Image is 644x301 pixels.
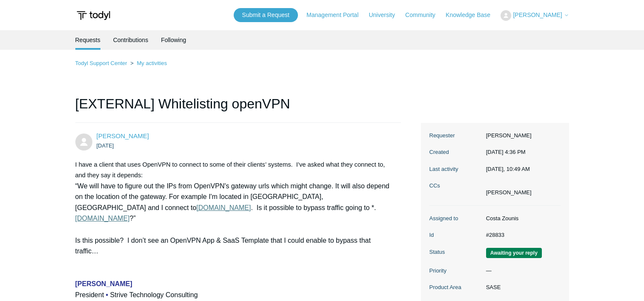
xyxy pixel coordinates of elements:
[75,8,112,23] img: Todyl Support Center Help Center home page
[429,231,482,239] dt: Id
[482,267,561,275] dd: —
[405,11,444,20] a: Community
[369,11,403,20] a: University
[429,248,482,256] dt: Status
[306,11,367,20] a: Management Portal
[129,60,167,66] li: My activities
[513,11,562,18] span: [PERSON_NAME]
[75,235,393,257] p: Is this possible? I don’t see an OpenVPN App & SaaS Template that I could enable to bypass that t...
[429,131,482,140] dt: Requester
[429,214,482,223] dt: Assigned to
[429,165,482,173] dt: Last activity
[482,131,561,140] dd: [PERSON_NAME]
[234,8,298,22] a: Submit a Request
[482,214,561,223] dd: Costa Zounis
[429,283,482,292] dt: Product Area
[486,248,542,258] span: We are waiting for you to respond
[97,132,149,139] span: Tim Singleton
[429,267,482,275] dt: Priority
[75,60,127,66] a: Todyl Support Center
[161,30,186,50] a: Following
[482,231,561,239] dd: #28833
[75,215,130,222] a: [DOMAIN_NAME]
[106,291,109,298] span: •
[429,148,482,156] dt: Created
[113,30,149,50] a: Contributions
[75,30,100,50] li: Requests
[482,283,561,292] dd: SASE
[486,149,526,155] time: 10/09/2025, 16:36
[75,161,385,179] span: I have a client that uses OpenVPN to connect to some of their clients’ systems. I’ve asked what t...
[97,132,149,139] a: [PERSON_NAME]
[110,291,198,298] span: Strive Technology Consulting
[75,280,132,287] span: [PERSON_NAME]
[75,94,401,123] h1: [EXTERNAL] Whitelisting openVPN
[137,60,167,66] a: My activities
[486,166,530,172] time: 10/14/2025, 10:49
[429,182,482,190] dt: CCs
[196,204,251,211] a: [DOMAIN_NAME]
[75,291,104,298] span: President
[75,60,129,66] li: Todyl Support Center
[75,181,393,224] p: “We will have to figure out the IPs from OpenVPN's gateway urls which might change. It will also ...
[446,11,499,20] a: Knowledge Base
[486,188,532,197] li: Dustin Parks
[501,10,569,21] button: [PERSON_NAME]
[97,142,114,149] time: 10/09/2025, 16:36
